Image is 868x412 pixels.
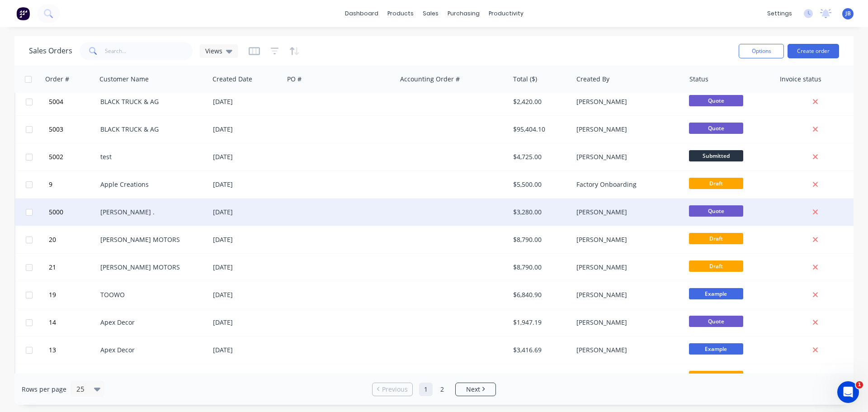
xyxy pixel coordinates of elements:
span: JB [845,9,851,18]
button: 20 [46,226,100,253]
span: Views [205,46,222,56]
div: .1a Test Customer [100,373,201,382]
div: [PERSON_NAME] [576,152,677,161]
span: Quote [689,123,743,134]
div: [PERSON_NAME] [576,373,677,382]
span: Quote [689,205,743,217]
span: Draft [689,260,743,272]
span: 21 [49,263,56,272]
div: products [383,7,418,20]
iframe: Intercom live chat [837,381,859,403]
div: Invoice status [780,75,821,84]
span: 14 [49,318,56,327]
div: Factory Onboarding [576,180,677,189]
span: 1 [856,381,863,388]
a: Page 2 [435,383,449,396]
div: [PERSON_NAME] [576,125,677,134]
a: Next page [456,385,495,394]
div: productivity [484,7,528,20]
div: [PERSON_NAME] [576,318,677,327]
div: [DATE] [213,346,280,355]
span: 5003 [49,125,63,134]
div: Apex Decor [100,346,201,355]
div: $2,420.00 [513,97,566,106]
div: TOOWO [100,290,201,299]
span: Draft [689,371,743,382]
span: 9 [49,180,52,189]
div: [DATE] [213,290,280,299]
div: [DATE] [213,373,280,382]
div: settings [763,7,797,20]
img: Factory [16,7,30,20]
div: $1,947.19 [513,318,566,327]
span: 5002 [49,152,63,161]
a: dashboard [340,7,383,20]
div: Created Date [212,75,252,84]
div: [PERSON_NAME] [576,97,677,106]
div: BLACK TRUCK & AG [100,97,201,106]
a: Page 1 is your current page [419,383,433,396]
div: [DATE] [213,235,280,244]
button: 13 [46,336,100,364]
span: Example [689,288,743,299]
div: Apple Creations [100,180,201,189]
div: $3,280.00 [513,208,566,217]
div: [PERSON_NAME] MOTORS [100,235,201,244]
div: Status [689,75,708,84]
div: [PERSON_NAME] [576,263,677,272]
div: [DATE] [213,263,280,272]
div: [DATE] [213,180,280,189]
span: 5000 [49,208,63,217]
div: [PERSON_NAME] MOTORS [100,263,201,272]
div: [DATE] [213,208,280,217]
div: $6,840.90 [513,290,566,299]
div: $500.35 [513,373,566,382]
ul: Pagination [368,383,500,396]
div: $4,725.00 [513,152,566,161]
div: Apex Decor [100,318,201,327]
div: Accounting Order # [400,75,460,84]
div: Customer Name [99,75,149,84]
button: 5003 [46,116,100,143]
span: Example [689,343,743,355]
div: sales [418,7,443,20]
h1: Sales Orders [29,47,72,55]
div: BLACK TRUCK & AG [100,125,201,134]
button: 14 [46,309,100,336]
span: Quote [689,316,743,327]
span: Submitted [689,150,743,161]
button: 5004 [46,88,100,115]
div: $3,416.69 [513,346,566,355]
span: 12 [49,373,56,382]
div: $8,790.00 [513,263,566,272]
button: 19 [46,281,100,308]
input: Search... [105,42,193,60]
div: $5,500.00 [513,180,566,189]
span: Rows per page [22,385,66,394]
div: [DATE] [213,152,280,161]
span: 5004 [49,97,63,106]
div: [PERSON_NAME] [576,208,677,217]
button: 21 [46,254,100,281]
a: Previous page [373,385,412,394]
div: $95,404.10 [513,125,566,134]
span: Draft [689,178,743,189]
span: 19 [49,290,56,299]
span: 20 [49,235,56,244]
div: $8,790.00 [513,235,566,244]
span: Draft [689,233,743,244]
div: [PERSON_NAME] [576,346,677,355]
span: Next [466,385,480,394]
button: 9 [46,171,100,198]
div: test [100,152,201,161]
button: Options [739,44,784,58]
div: [PERSON_NAME] . [100,208,201,217]
div: [DATE] [213,125,280,134]
button: Create order [788,44,839,58]
span: Quote [689,95,743,106]
span: 13 [49,346,56,355]
span: Previous [382,385,408,394]
div: purchasing [443,7,484,20]
div: [PERSON_NAME] [576,290,677,299]
button: 5000 [46,199,100,226]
